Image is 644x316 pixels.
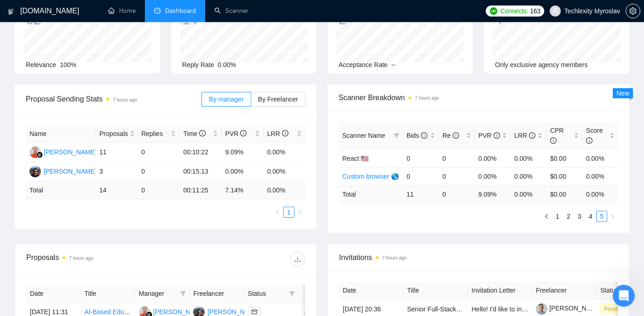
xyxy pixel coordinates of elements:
th: Name [26,125,96,143]
a: 2 [563,211,574,221]
img: MK [29,166,41,177]
img: GS [29,147,41,158]
h1: AI Assistant from GigRadar 📡 [45,4,143,18]
a: MK[PERSON_NAME] [29,167,97,175]
span: Invitations [339,252,618,263]
div: Proposals [26,252,166,266]
button: setting [626,4,640,18]
a: Pending [600,305,632,312]
span: info-circle [240,130,247,136]
td: 0.00% [222,162,264,181]
td: 0.00 % [582,185,618,203]
span: -- [391,61,396,68]
div: Iryna каже… [7,49,177,106]
li: Previous Page [272,207,283,218]
div: myroslavkoval22@gmail.com каже… [7,154,177,175]
li: 2 [563,211,574,222]
th: Date [26,285,80,303]
a: Custom browser 🌎 [342,173,399,180]
td: 3 [96,162,138,181]
span: Replies [141,129,169,139]
span: user [552,8,558,14]
span: info-circle [421,132,427,139]
td: 0.00% [264,143,305,162]
time: 7 hours ago [415,96,439,101]
span: right [297,209,303,215]
td: 0 [439,167,475,185]
img: Profile image for AI Assistant from GigRadar 📡 [26,11,41,25]
li: Previous Page [541,211,552,222]
li: Next Page [294,207,305,218]
div: that it's replacet in this job [75,175,177,195]
th: Replies [138,125,179,143]
span: Pending [600,304,628,314]
img: c15NWbqYTM8A_Haw7igiaWa-xUDmAmcWlx3uqAYkXbb6UBm6e4bxR-iMKSWM-AsPws [536,303,547,315]
img: upwork-logo.png [490,7,497,15]
li: 1 [283,207,294,218]
th: Title [403,282,468,299]
span: Re [443,132,459,139]
span: Proposal Sending Stats [26,93,201,105]
button: right [607,211,618,222]
div: myroslavkoval22@gmail.com каже… [7,133,177,154]
div: Please let me know if there is anything else I can help you with 🙏 [7,203,151,231]
span: filter [289,291,295,296]
span: filter [180,291,186,296]
span: like [305,308,311,316]
span: Proposals [99,129,128,139]
td: $0.00 [546,149,582,167]
li: Next Page [607,211,618,222]
span: Score [586,127,603,144]
td: 0.00 % [511,185,546,203]
div: Iryna каже… [7,266,177,302]
span: filter [392,129,401,142]
div: Please let me know if there is anything else I can help you with 🙏 [15,208,144,226]
span: PVR [225,130,247,137]
td: 00:15:13 [179,162,221,181]
div: [PERSON_NAME] • 1 дн. тому [15,97,98,103]
span: right [610,214,615,219]
span: 100% [60,61,76,68]
span: CPR [550,127,564,144]
span: LRR [514,132,535,139]
button: right [294,207,305,218]
td: 9.09 % [475,185,511,203]
span: By Freelancer [258,96,298,103]
span: info-circle [550,137,557,144]
button: left [272,207,283,218]
span: info-circle [494,132,500,139]
td: 0.00% [511,149,546,167]
div: Iryna каже… [7,203,177,239]
div: you exclude this "UI/UX Designer", UI/UX, and it does not work for UX/UI. Please add this variati... [15,54,144,90]
span: filter [394,133,399,138]
span: info-circle [529,132,535,139]
a: [PERSON_NAME] [536,305,602,312]
a: AI-Based Educational App Design for Arabic Language Learning [84,308,267,316]
td: 0 [138,143,179,162]
div: *excluded [7,106,54,126]
span: info-circle [282,130,288,136]
div: lol, sorry, I'm blind [109,139,169,148]
span: PVR [478,132,500,139]
span: Relevance [26,61,56,68]
a: 1 [552,211,563,221]
img: logo [8,4,14,19]
span: Time [183,130,205,137]
span: New [616,90,629,97]
td: 0.00% [475,149,511,167]
td: 0.00% [475,167,511,185]
span: Bids [407,132,427,139]
td: 0 [403,167,439,185]
div: didn't see it [131,159,169,169]
span: 163 [530,6,540,16]
span: left [544,214,549,219]
th: Manager [135,285,190,303]
div: lol, sorry, I'm blind [102,133,177,153]
td: 0 [138,162,179,181]
time: 7 hours ago [113,97,137,102]
th: Freelancer [190,285,244,303]
time: 7 hours ago [69,256,93,261]
div: *excluded [15,111,47,120]
td: 0 [138,181,179,199]
th: Invitation Letter [468,282,532,299]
